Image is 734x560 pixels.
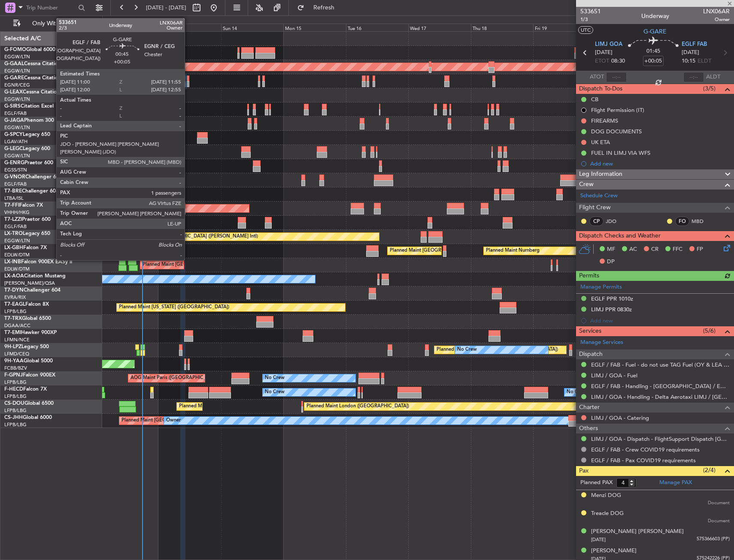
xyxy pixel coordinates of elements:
[697,536,730,543] span: 575366603 (PP)
[4,288,61,293] a: T7-DYNChallenger 604
[4,401,54,406] a: CS-DOUGlobal 6500
[706,73,720,81] span: ALDT
[4,146,23,151] span: G-LEGC
[4,167,27,173] a: EGSS/STN
[591,435,730,443] a: LIMJ / GOA - Dispatch - FlightSupport Dispatch [GEOGRAPHIC_DATA]
[4,217,51,222] a: T7-LZZIPraetor 600
[158,24,221,31] div: Sat 13
[4,387,47,392] a: F-HECDFalcon 7X
[703,84,716,93] span: (3/5)
[607,245,615,254] span: MF
[4,90,70,95] a: G-LEAXCessna Citation XLS
[651,245,658,254] span: CR
[4,47,26,52] span: G-FOMO
[4,401,24,406] span: CS-DOU
[675,217,689,226] div: FO
[590,73,604,81] span: ATOT
[607,258,615,266] span: DP
[4,387,23,392] span: F-HECD
[579,349,603,359] span: Dispatch
[580,16,601,23] span: 1/3
[121,414,257,427] div: Planned Maint [GEOGRAPHIC_DATA] ([GEOGRAPHIC_DATA])
[4,118,54,123] a: G-JAGAPhenom 300
[580,479,613,487] label: Planned PAX
[591,128,642,135] div: DOG DOCUMENTS
[692,217,711,225] a: MBD
[4,302,49,307] a: T7-EAGLFalcon 8X
[4,302,25,307] span: T7-EAGL
[471,24,534,31] div: Thu 18
[4,90,23,95] span: G-LEAX
[659,479,692,487] a: Manage PAX
[591,382,730,390] a: EGLF / FAB - Handling - [GEOGRAPHIC_DATA] / EGLF / FAB
[4,280,55,286] a: [PERSON_NAME]/QSA
[580,7,601,16] span: 533651
[4,82,30,88] a: EGNR/CEG
[4,195,24,202] a: LTBA/ISL
[579,231,661,241] span: Dispatch Checks and Weather
[580,192,618,200] a: Schedule Crew
[579,180,594,190] span: Crew
[4,217,22,222] span: T7-LZZI
[346,24,409,31] div: Tue 16
[4,75,24,81] span: G-GARE
[4,344,49,349] a: 9H-LPZLegacy 500
[579,466,588,476] span: Pax
[4,61,75,66] a: G-GAALCessna Citation XLS+
[567,386,586,399] div: No Crew
[673,245,682,254] span: FFC
[591,117,618,124] div: FIREARMS
[4,245,23,250] span: LX-GBH
[591,361,730,368] a: EGLF / FAB - Fuel - do not use TAG Fuel (OY & LEA only) EGLF / FAB
[606,217,625,225] a: JDO
[580,338,623,347] a: Manage Services
[4,308,27,315] a: LFPB/LBG
[4,175,25,180] span: G-VNOR
[4,189,22,194] span: T7-BRE
[4,181,27,187] a: EGLF/FAB
[591,138,610,146] div: UK ETA
[221,24,284,31] div: Sun 14
[4,132,50,137] a: G-SPCYLegacy 650
[591,372,637,379] a: LIMJ / GOA - Fuel
[130,372,221,385] div: AOG Maint Paris ([GEOGRAPHIC_DATA])
[4,274,66,279] a: LX-AOACitation Mustang
[591,446,700,453] a: EGLF / FAB - Crew COVID19 requirements
[4,288,24,293] span: T7-DYN
[4,104,21,109] span: G-SIRS
[4,203,43,208] a: T7-FFIFalcon 7X
[4,231,23,236] span: LX-TRO
[283,24,346,31] div: Mon 15
[698,57,711,66] span: ELDT
[4,379,27,385] a: LFPB/LBG
[4,393,27,400] a: LFPB/LBG
[265,372,285,385] div: No Crew
[4,223,27,230] a: EGLF/FAB
[591,414,649,422] a: LIMJ / GOA - Catering
[26,1,76,14] input: Trip Number
[104,17,118,24] div: [DATE]
[4,96,30,102] a: EGGW/LTN
[4,407,27,414] a: LFPB/LBG
[579,169,622,179] span: Leg Information
[408,24,471,31] div: Wed 17
[4,160,53,166] a: G-ENRGPraetor 600
[4,68,30,74] a: EGGW/LTN
[589,217,604,226] div: CP
[4,351,29,357] a: LFMD/CEQ
[293,1,345,15] button: Refresh
[306,5,342,11] span: Refresh
[682,40,707,49] span: EGLF FAB
[591,106,644,114] div: Flight Permission (IT)
[4,238,30,244] a: EGGW/LTN
[533,24,596,31] div: Fri 19
[4,259,72,265] a: LX-INBFalcon 900EX EASy II
[4,316,22,321] span: T7-TRX
[4,245,47,250] a: LX-GBHFalcon 7X
[4,259,21,265] span: LX-INB
[4,365,27,371] a: FCBB/BZV
[591,491,621,500] div: Menzi DOG
[390,244,525,257] div: Planned Maint [GEOGRAPHIC_DATA] ([GEOGRAPHIC_DATA])
[4,373,23,378] span: F-GPNJ
[4,337,30,343] a: LFMN/NCE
